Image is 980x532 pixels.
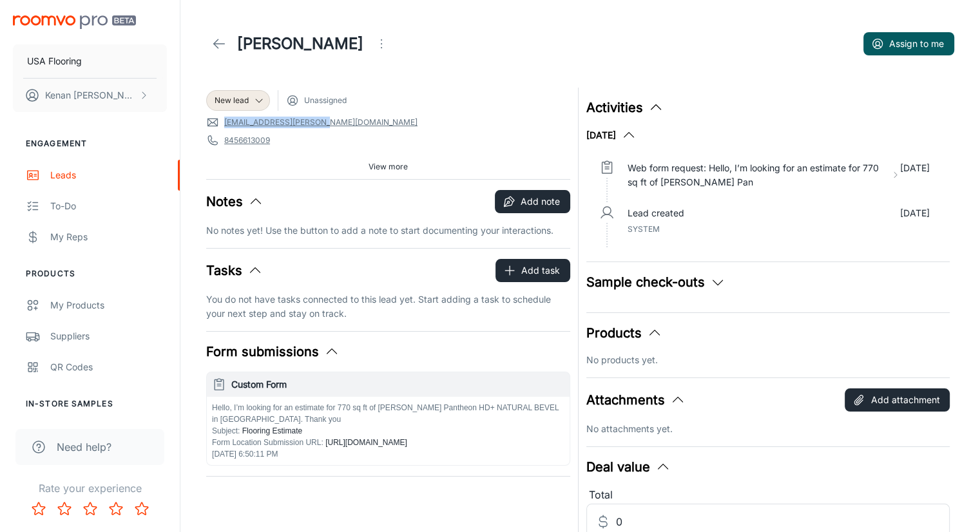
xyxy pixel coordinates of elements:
[237,32,363,55] h1: [PERSON_NAME]
[206,261,263,280] button: Tasks
[586,272,725,292] button: Sample check-outs
[323,438,407,447] span: [URL][DOMAIN_NAME]
[586,353,950,367] p: No products yet.
[586,390,686,410] button: Attachments
[13,79,167,112] button: Kenan [PERSON_NAME]
[231,377,564,392] h6: Custom Form
[586,487,950,504] div: Total
[495,259,570,282] button: Add task
[224,117,418,128] a: [EMAIL_ADDRESS][PERSON_NAME][DOMAIN_NAME]
[586,457,671,477] button: Deal value
[212,402,564,425] p: Hello, I’m looking for an estimate for 770 sq ft of [PERSON_NAME] Pantheon HD+ NATURAL BEVEL in [...
[50,298,167,312] div: My Products
[27,54,82,68] p: USA Flooring
[50,360,167,374] div: QR Codes
[863,32,954,55] button: Assign to me
[212,450,278,459] span: [DATE] 6:50:11 PM
[50,168,167,182] div: Leads
[215,95,249,106] span: New lead
[212,426,240,435] span: Subject :
[899,161,929,189] p: [DATE]
[52,496,77,522] button: Rate 2 star
[50,329,167,343] div: Suppliers
[240,426,302,435] span: Flooring Estimate
[212,438,323,447] span: Form Location Submission URL :
[45,88,136,102] p: Kenan [PERSON_NAME]
[129,496,155,522] button: Rate 5 star
[586,422,950,436] p: No attachments yet.
[586,128,637,143] button: [DATE]
[207,372,570,465] button: Custom FormHello, I’m looking for an estimate for 770 sq ft of [PERSON_NAME] Pantheon HD+ NATURAL...
[586,323,662,343] button: Products
[586,98,664,117] button: Activities
[495,190,570,213] button: Add note
[57,439,111,455] span: Need help?
[206,292,570,321] p: You do not have tasks connected to this lead yet. Start adding a task to schedule your next step ...
[206,90,270,111] div: New lead
[628,206,684,220] p: Lead created
[304,95,347,106] span: Unassigned
[899,206,929,220] p: [DATE]
[13,44,167,78] button: USA Flooring
[26,496,52,522] button: Rate 1 star
[845,388,950,412] button: Add attachment
[103,496,129,522] button: Rate 4 star
[206,342,340,361] button: Form submissions
[628,224,660,234] span: System
[13,15,136,29] img: Roomvo PRO Beta
[363,157,413,176] button: View more
[206,192,264,211] button: Notes
[369,31,394,57] button: Open menu
[206,223,570,238] p: No notes yet! Use the button to add a note to start documenting your interactions.
[224,135,270,146] a: 8456613009
[77,496,103,522] button: Rate 3 star
[50,199,167,213] div: To-do
[369,161,408,173] span: View more
[50,230,167,244] div: My Reps
[628,161,886,189] p: Web form request: Hello, I’m looking for an estimate for 770 sq ft of [PERSON_NAME] Pan
[10,480,169,496] p: Rate your experience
